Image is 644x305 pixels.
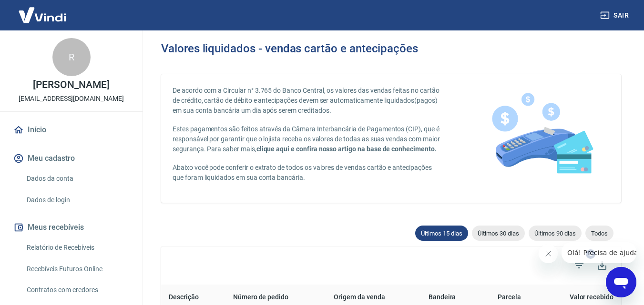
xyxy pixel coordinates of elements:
p: Estes pagamentos são feitos através da Câmara Interbancária de Pagamentos (CIP), que é responsáve... [173,124,441,154]
a: Início [11,119,131,140]
span: Últimos 15 dias [415,230,468,237]
div: Últimos 30 dias [472,226,525,241]
button: Meus recebíveis [11,217,131,238]
button: Sair [598,7,633,24]
div: Todos [585,226,613,241]
span: Filtros [568,254,591,277]
img: Vindi [11,0,73,30]
span: Últimos 90 dias [529,230,582,237]
iframe: Botão para abrir a janela de mensagens [606,267,636,297]
img: card-liquidations.916113cab14af1f97834.png [477,74,606,203]
div: R [52,38,91,76]
a: Relatório de Recebíveis [23,238,131,257]
span: Últimos 30 dias [472,230,525,237]
button: Meu cadastro [11,148,131,169]
iframe: Mensagem da empresa [562,242,636,263]
a: Dados de login [23,190,131,210]
span: Olá! Precisa de ajuda? [6,7,80,14]
p: De acordo com a Circular n° 3.765 do Banco Central, os valores das vendas feitas no cartão de cré... [173,86,441,116]
a: Contratos com credores [23,280,131,300]
span: Todos [585,230,613,237]
iframe: Fechar mensagem [539,244,558,263]
p: [PERSON_NAME] [33,80,109,90]
a: Recebíveis Futuros Online [23,259,131,279]
h3: Valores liquidados - vendas cartão e antecipações [161,42,418,55]
p: [EMAIL_ADDRESS][DOMAIN_NAME] [19,94,124,104]
a: clique aqui e confira nosso artigo na base de conhecimento. [256,145,437,153]
p: Abaixo você pode conferir o extrato de todos os valores de vendas cartão e antecipações que foram... [173,163,441,183]
div: Últimos 90 dias [529,226,582,241]
button: Baixar listagem [591,254,613,277]
a: Dados da conta [23,169,131,188]
div: Últimos 15 dias [415,226,468,241]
